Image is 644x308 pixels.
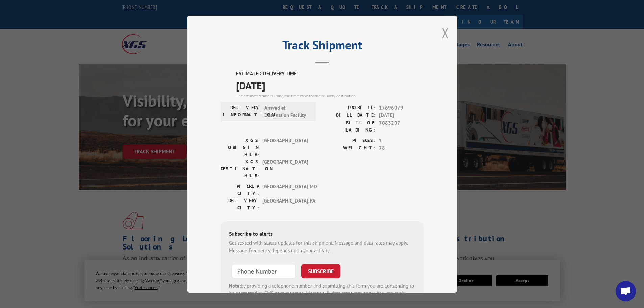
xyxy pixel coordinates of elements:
[322,112,376,119] label: BILL DATE:
[262,197,308,211] span: [GEOGRAPHIC_DATA] , PA
[229,229,415,239] div: Subscribe to alerts
[232,264,296,278] input: Phone Number
[229,239,415,254] div: Get texted with status updates for this shipment. Message and data rates may apply. Message frequ...
[322,137,376,144] label: PIECES:
[379,137,424,144] span: 1
[379,112,424,119] span: [DATE]
[264,104,310,119] span: Arrived at Destination Facility
[442,24,449,42] button: Close modal
[221,40,424,53] h2: Track Shipment
[223,104,261,119] label: DELIVERY INFORMATION:
[262,158,308,179] span: [GEOGRAPHIC_DATA]
[236,93,424,99] div: The estimated time is using the time zone for the delivery destination.
[229,282,241,289] strong: Note:
[229,282,415,305] div: by providing a telephone number and submitting this form you are consenting to be contacted by SM...
[236,77,424,93] span: [DATE]
[301,264,340,278] button: SUBSCRIBE
[379,119,424,133] span: 7083207
[221,183,259,197] label: PICKUP CITY:
[236,70,424,78] label: ESTIMATED DELIVERY TIME:
[221,137,259,158] label: XGS ORIGIN HUB:
[221,197,259,211] label: DELIVERY CITY:
[322,144,376,152] label: WEIGHT:
[262,183,308,197] span: [GEOGRAPHIC_DATA] , MD
[616,281,636,301] div: Open chat
[379,144,424,152] span: 78
[322,104,376,112] label: PROBILL:
[379,104,424,112] span: 17696079
[262,137,308,158] span: [GEOGRAPHIC_DATA]
[221,158,259,179] label: XGS DESTINATION HUB:
[322,119,376,133] label: BILL OF LADING:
